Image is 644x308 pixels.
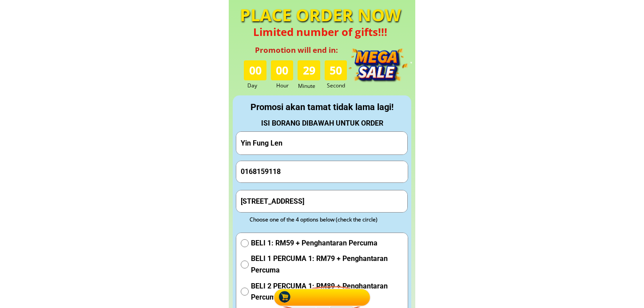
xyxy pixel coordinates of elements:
[298,82,322,90] h3: Minute
[251,280,403,303] span: BELI 2 PERCUMA 1: RM89 + Penghantaran Percuma
[236,3,404,27] h4: PLACE ORDER NOW
[251,253,403,276] span: BELI 1 PERCUMA 1: RM79 + Penghantaran Percuma
[239,161,405,182] input: Phone Number/ Nombor Telefon
[233,100,411,114] div: Promosi akan tamat tidak lama lagi!
[239,190,405,212] input: Address(Ex: 52 Jalan Wirawati 7, Maluri, 55100 Kuala Lumpur)
[239,132,405,154] input: Your Full Name/ Nama Penuh
[242,26,399,39] h4: Limited number of gifts!!!
[233,118,411,129] div: ISI BORANG DIBAWAH UNTUK ORDER
[245,44,347,56] h3: Promotion will end in:
[327,81,349,90] h3: Second
[251,237,403,249] span: BELI 1: RM59 + Penghantaran Percuma
[247,81,270,90] h3: Day
[276,81,295,90] h3: Hour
